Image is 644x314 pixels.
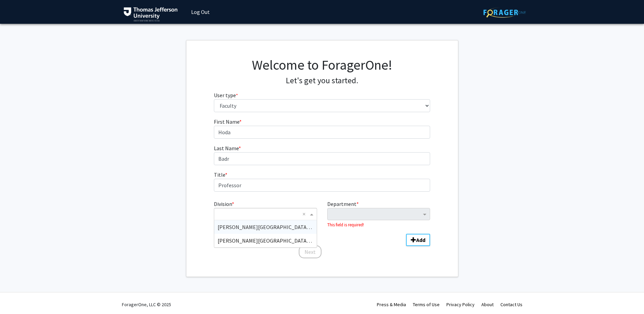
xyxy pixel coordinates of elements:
a: About [481,301,494,308]
span: Title [214,171,225,178]
div: Department [322,200,435,228]
a: Press & Media [377,301,406,308]
button: Add Division/Department [406,234,430,246]
button: Next [299,245,321,258]
iframe: Chat [5,283,29,309]
small: This field is required! [327,222,364,227]
span: [PERSON_NAME][GEOGRAPHIC_DATA] (TJU) [218,237,322,244]
img: ForagerOne Logo [483,7,526,18]
a: Terms of Use [413,301,440,308]
label: User type [214,91,238,99]
span: First Name [214,118,239,125]
img: Thomas Jefferson University Logo [124,7,178,21]
span: [PERSON_NAME][GEOGRAPHIC_DATA] (SKMC) [218,224,327,230]
b: Add [416,237,425,243]
h4: Let's get you started. [214,76,430,86]
ng-select: Department [327,208,430,220]
a: Privacy Policy [446,301,475,308]
ng-select: Division [214,208,317,220]
ng-dropdown-panel: Options list [214,220,317,248]
div: Division [209,200,322,228]
h1: Welcome to ForagerOne! [214,57,430,73]
span: Clear all [302,210,308,218]
a: Contact Us [500,301,522,308]
span: Last Name [214,145,239,152]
